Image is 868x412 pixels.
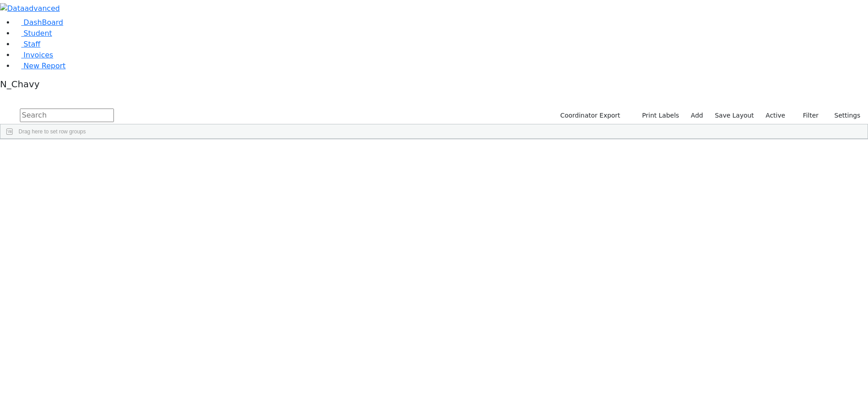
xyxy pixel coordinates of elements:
a: Student [14,29,52,38]
a: Staff [14,40,40,48]
span: DashBoard [24,18,63,27]
button: Settings [823,109,864,123]
a: New Report [14,62,66,70]
span: Drag here to set row groups [19,128,86,135]
button: Save Layout [711,109,758,123]
label: Active [762,109,789,123]
span: New Report [24,62,66,70]
button: Print Labels [632,109,683,123]
span: Student [24,29,52,38]
a: Invoices [14,51,53,59]
a: DashBoard [14,18,63,27]
button: Filter [791,109,823,123]
a: Add [687,109,707,123]
input: Search [20,109,114,122]
button: Coordinator Export [554,109,624,123]
span: Staff [24,40,40,48]
span: Invoices [24,51,53,59]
